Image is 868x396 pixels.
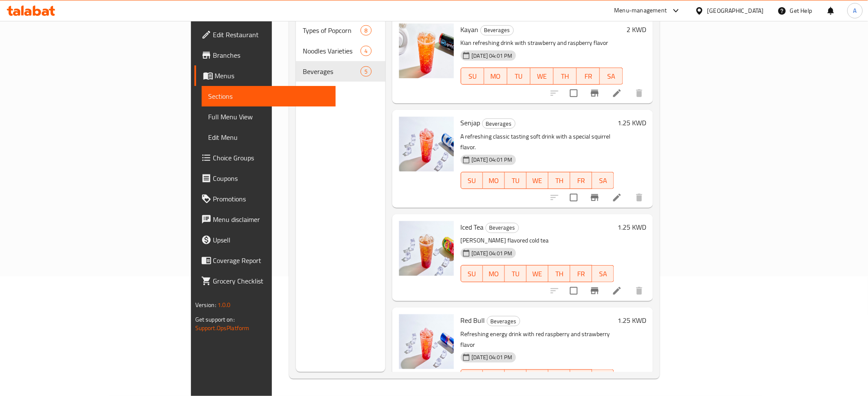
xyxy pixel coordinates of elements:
button: WE [527,265,549,282]
span: Full Menu View [209,112,329,122]
button: TU [505,369,527,387]
button: MO [483,172,505,189]
a: Edit Restaurant [194,24,336,45]
a: Edit menu item [612,286,622,296]
button: FR [570,369,592,387]
button: SA [592,265,614,282]
span: FR [574,372,589,384]
span: Noodles Varieties [303,46,361,56]
button: TU [507,68,531,85]
span: Edit Restaurant [213,30,329,40]
button: SA [592,172,614,189]
span: TU [508,174,523,187]
p: [PERSON_NAME] flavored cold tea [461,235,614,246]
span: WE [534,70,550,83]
span: [DATE] 04:01 PM [468,353,516,361]
div: Menu-management [614,6,667,16]
img: Red Bull [399,314,454,369]
span: TU [508,268,523,280]
button: Branch-specific-item [585,83,605,103]
button: Branch-specific-item [585,281,605,301]
span: 1.0.0 [218,299,231,310]
button: TH [549,172,570,189]
div: items [361,66,371,77]
button: Branch-specific-item [585,187,605,208]
span: MO [486,268,501,280]
p: Refreshing energy drink with red raspberry and strawberry flavor [461,329,614,350]
button: SA [592,369,614,387]
button: TU [505,172,527,189]
span: Coupons [213,173,329,183]
span: [DATE] 04:01 PM [468,249,516,257]
span: SA [603,70,620,83]
button: delete [629,83,650,103]
h6: 1.25 KWD [617,314,646,326]
div: Beverages5 [296,61,385,82]
button: delete [629,281,650,301]
nav: Menu sections [296,17,385,85]
span: Coverage Report [213,255,329,266]
span: Sections [209,91,329,101]
span: FR [574,174,589,187]
span: [DATE] 04:01 PM [468,156,516,164]
span: Iced Tea [461,221,484,233]
button: delete [629,187,650,208]
button: SU [461,172,483,189]
div: items [361,46,371,56]
a: Grocery Checklist [194,271,336,291]
span: 5 [361,68,371,76]
button: SA [600,68,623,85]
span: [DATE] 04:01 PM [468,52,516,60]
span: Kayan [461,23,479,36]
div: Beverages [480,25,514,35]
span: Grocery Checklist [213,276,329,286]
span: 8 [361,27,371,35]
a: Promotions [194,189,336,209]
span: Upsell [213,235,329,245]
span: Menus [215,71,329,81]
span: TH [552,268,567,280]
span: Select to update [565,84,583,102]
span: Menu disclaimer [213,214,329,225]
span: Beverages [481,25,513,35]
span: 4 [361,47,371,55]
p: Kian refreshing drink with strawberry and raspberry flavor [461,38,623,48]
button: FR [570,172,592,189]
span: Select to update [565,189,583,207]
div: Beverages [486,223,519,233]
div: [GEOGRAPHIC_DATA] [707,6,764,15]
button: FR [577,68,600,85]
img: Iced Tea [399,221,454,276]
span: TH [552,174,567,187]
div: Beverages [487,316,520,326]
button: FR [570,265,592,282]
button: WE [527,172,549,189]
button: MO [483,369,505,387]
span: Beverages [487,316,520,326]
button: SU [461,265,483,282]
span: MO [486,372,501,384]
span: SU [465,174,480,187]
span: FR [574,268,589,280]
span: WE [530,268,545,280]
button: WE [527,369,549,387]
a: Edit menu item [612,88,622,98]
a: Edit menu item [612,192,622,203]
a: Coupons [194,168,336,189]
a: Edit Menu [202,127,336,148]
span: Promotions [213,194,329,204]
span: Get support on: [195,314,235,325]
p: A refreshing classic tasting soft drink with a special squirrel flavor. [461,131,614,153]
a: Upsell [194,230,336,250]
span: FR [580,70,597,83]
span: Select to update [565,282,583,300]
span: Branches [213,50,329,60]
span: MO [486,174,501,187]
h6: 1.25 KWD [617,221,646,233]
a: Choice Groups [194,148,336,168]
a: Branches [194,45,336,65]
span: Beverages [303,66,361,77]
span: Senjap [461,116,480,129]
span: Edit Menu [209,132,329,142]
